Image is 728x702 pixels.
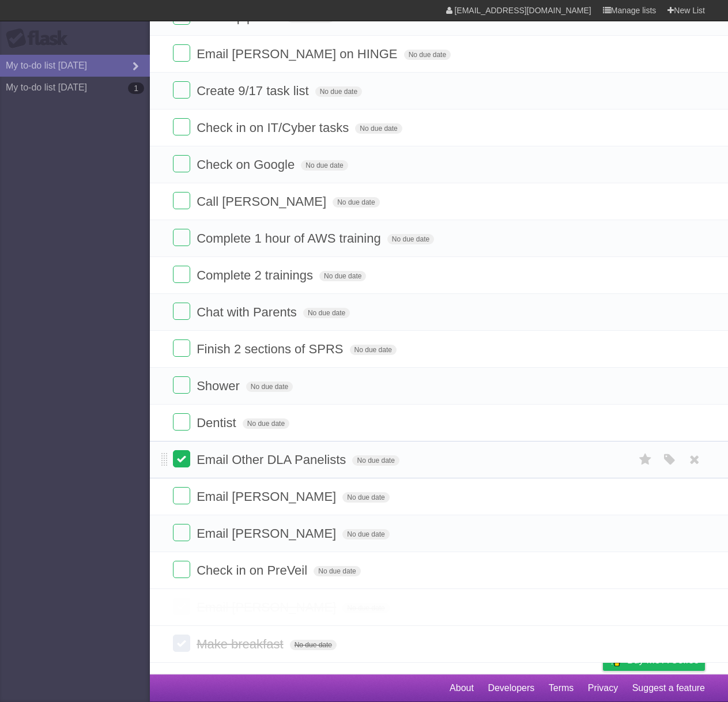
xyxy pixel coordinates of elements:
[197,416,239,430] span: Dentist
[197,342,346,356] span: Finish 2 sections of SPRS
[173,413,190,431] label: Done
[197,600,339,614] span: Email [PERSON_NAME]
[197,563,310,578] span: Check in on PreVeil
[197,47,400,61] span: Email [PERSON_NAME] on HINGE
[173,339,190,357] label: Done
[173,635,190,652] label: Done
[355,123,402,134] span: No due date
[197,157,297,172] span: Check on Google
[404,50,451,60] span: No due date
[173,44,190,62] label: Done
[173,266,190,283] label: Done
[173,524,190,541] label: Done
[342,492,389,503] span: No due date
[387,234,434,244] span: No due date
[173,229,190,246] label: Done
[173,487,190,504] label: Done
[450,677,474,699] a: About
[197,194,329,209] span: Call [PERSON_NAME]
[197,120,352,135] span: Check in on IT/Cyber tasks
[197,305,300,319] span: Chat with Parents
[173,598,190,615] label: Done
[197,231,384,246] span: Complete 1 hour of AWS training
[173,155,190,172] label: Done
[350,345,397,355] span: No due date
[246,382,293,392] span: No due date
[314,566,360,576] span: No due date
[173,81,190,99] label: Done
[128,82,144,94] b: 1
[352,455,399,466] span: No due date
[173,376,190,394] label: Done
[342,529,389,539] span: No due date
[627,650,699,670] span: Buy me a coffee
[173,561,190,578] label: Done
[197,637,286,651] span: Make breakfast
[588,677,618,699] a: Privacy
[301,160,348,171] span: No due date
[488,677,534,699] a: Developers
[333,197,379,207] span: No due date
[173,303,190,320] label: Done
[173,192,190,209] label: Done
[197,84,311,98] span: Create 9/17 task list
[319,271,366,281] span: No due date
[197,452,349,467] span: Email Other DLA Panelists
[635,450,657,469] label: Star task
[173,118,190,135] label: Done
[315,86,362,97] span: No due date
[342,603,389,613] span: No due date
[197,379,243,393] span: Shower
[197,526,339,541] span: Email [PERSON_NAME]
[6,28,75,49] div: Flask
[549,677,574,699] a: Terms
[243,418,289,429] span: No due date
[632,677,705,699] a: Suggest a feature
[303,308,350,318] span: No due date
[290,640,337,650] span: No due date
[197,268,316,282] span: Complete 2 trainings
[197,489,339,504] span: Email [PERSON_NAME]
[173,450,190,467] label: Done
